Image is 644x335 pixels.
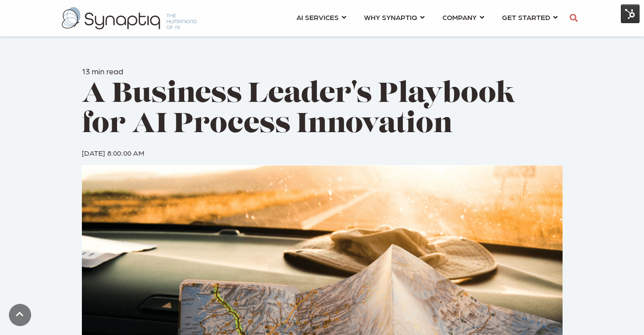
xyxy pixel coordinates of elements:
img: HubSpot Tools Menu Toggle [621,4,640,23]
span: COMPANY [442,11,477,23]
nav: menu [288,2,567,34]
a: AI SERVICES [296,9,346,25]
a: GET STARTED [502,9,558,25]
img: synaptiq logo-2 [62,7,197,29]
span: [DATE] 8:00:00 AM [82,148,144,157]
span: A Business Leader's Playbook for AI Process Innovation [82,81,515,139]
span: WHY SYNAPTIQ [364,11,417,23]
h6: 13 min read [82,66,563,76]
a: COMPANY [442,9,484,25]
span: GET STARTED [502,11,550,23]
a: WHY SYNAPTIQ [364,9,425,25]
span: AI SERVICES [296,11,339,23]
